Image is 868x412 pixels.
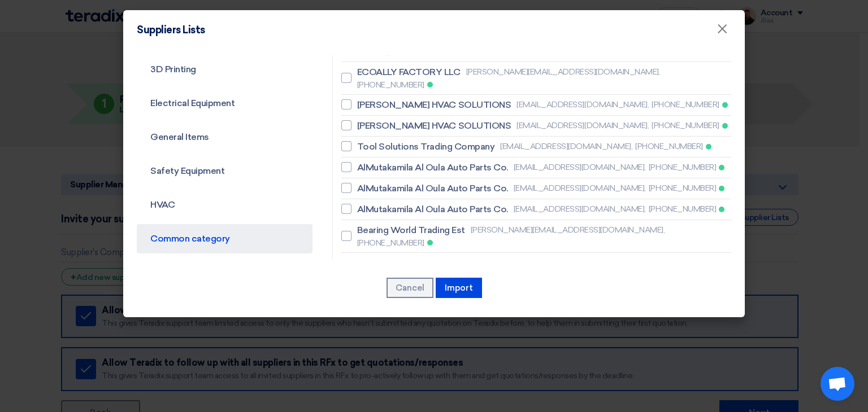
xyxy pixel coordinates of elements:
[466,66,661,78] span: [PERSON_NAME][EMAIL_ADDRESS][DOMAIN_NAME],
[357,237,424,249] span: [PHONE_NUMBER]
[137,89,313,118] a: Electrical Equipment
[652,120,719,132] span: [PHONE_NUMBER]
[514,203,646,215] span: [EMAIL_ADDRESS][DOMAIN_NAME],
[357,223,465,237] span: Bearing World Trading Est
[137,24,205,36] h4: Suppliers Lists
[649,203,716,215] span: [PHONE_NUMBER]
[635,141,702,152] span: [PHONE_NUMBER]
[357,79,424,91] span: [PHONE_NUMBER]
[137,190,313,220] a: HVAC
[517,120,649,132] span: [EMAIL_ADDRESS][DOMAIN_NAME],
[357,161,508,174] span: AlMutakamila Al Oula Auto Parts Co.
[357,65,461,79] span: ECOALLY FACTORY LLC
[357,119,511,133] span: [PERSON_NAME] HVAC SOLUTIONS
[357,256,553,270] span: [PERSON_NAME] [PERSON_NAME] Trading Est
[137,224,313,253] a: Common category
[559,257,691,269] span: [EMAIL_ADDRESS][DOMAIN_NAME],
[649,161,716,173] span: [PHONE_NUMBER]
[500,141,632,152] span: [EMAIL_ADDRESS][DOMAIN_NAME],
[357,203,508,216] span: AlMutakamila Al Oula Auto Parts Co.
[821,367,854,401] div: Open chat
[717,20,728,43] span: ×
[514,182,646,194] span: [EMAIL_ADDRESS][DOMAIN_NAME],
[436,278,482,298] button: Import
[387,278,433,298] button: Cancel
[471,224,665,236] span: [PERSON_NAME][EMAIL_ADDRESS][DOMAIN_NAME],
[357,140,495,154] span: Tool Solutions Trading Company
[649,182,716,194] span: [PHONE_NUMBER]
[137,122,313,152] a: General Items
[652,99,719,111] span: [PHONE_NUMBER]
[137,55,313,84] a: 3D Printing
[357,182,508,195] span: AlMutakamila Al Oula Auto Parts Co.
[357,98,511,112] span: [PERSON_NAME] HVAC SOLUTIONS
[137,156,313,186] a: Safety Equipment
[517,99,649,111] span: [EMAIL_ADDRESS][DOMAIN_NAME],
[708,18,737,41] button: Close
[514,161,646,173] span: [EMAIL_ADDRESS][DOMAIN_NAME],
